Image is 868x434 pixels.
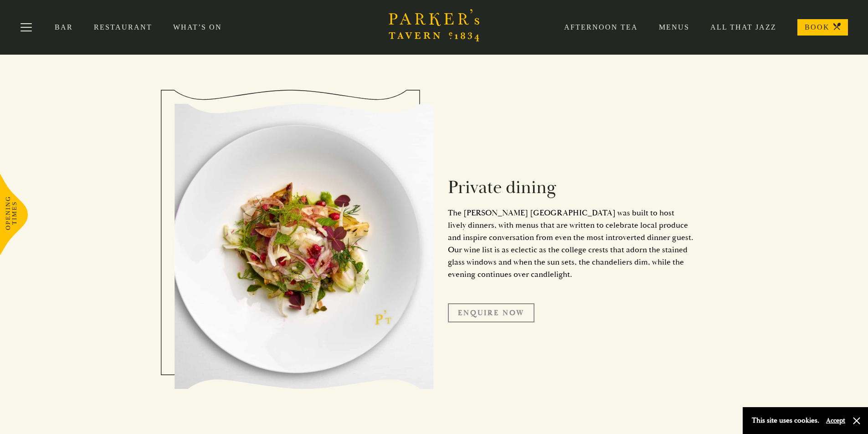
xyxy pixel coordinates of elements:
[752,414,819,427] p: This site uses cookies.
[826,416,845,425] button: Accept
[852,416,861,425] button: Close and accept
[448,177,694,199] h2: Private dining
[448,207,694,281] p: The [PERSON_NAME] [GEOGRAPHIC_DATA] was built to host lively dinners, with menus that are written...
[448,303,534,322] a: Enquire Now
